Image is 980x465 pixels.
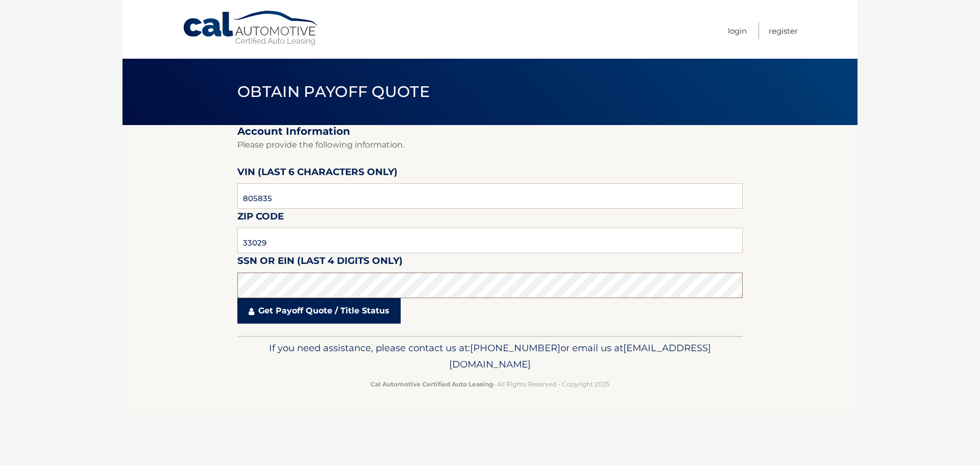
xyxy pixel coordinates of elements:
[237,209,284,228] label: Zip Code
[371,380,493,388] strong: Cal Automotive Certified Auto Leasing
[237,138,743,152] p: Please provide the following information.
[237,82,430,101] span: Obtain Payoff Quote
[182,10,320,46] a: Cal Automotive
[237,253,403,272] label: SSN or EIN (last 4 digits only)
[470,342,560,354] span: [PHONE_NUMBER]
[237,298,401,324] a: Get Payoff Quote / Title Status
[769,22,798,39] a: Register
[237,164,398,183] label: VIN (last 6 characters only)
[237,125,743,138] h2: Account Information
[728,22,747,39] a: Login
[244,379,736,389] p: - All Rights Reserved - Copyright 2025
[244,340,736,373] p: If you need assistance, please contact us at: or email us at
